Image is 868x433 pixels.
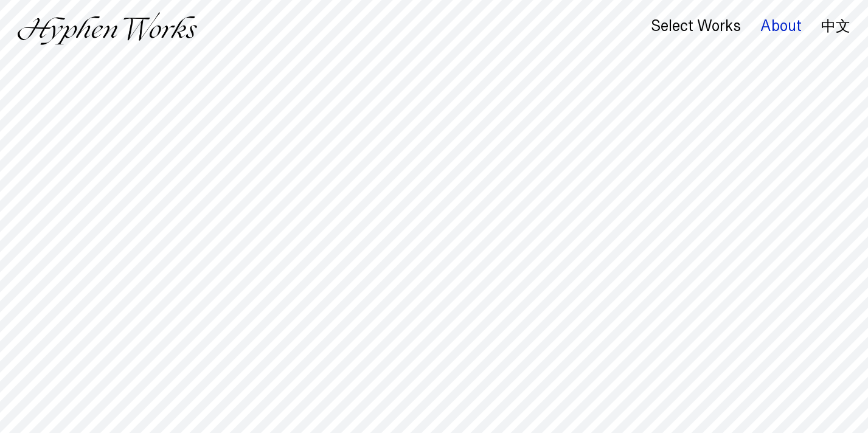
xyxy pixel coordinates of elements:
[651,20,741,33] a: Select Works
[760,18,802,35] div: About
[821,19,850,33] a: 中文
[760,20,802,33] a: About
[651,18,741,35] div: Select Works
[18,12,197,45] img: Hyphen Works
